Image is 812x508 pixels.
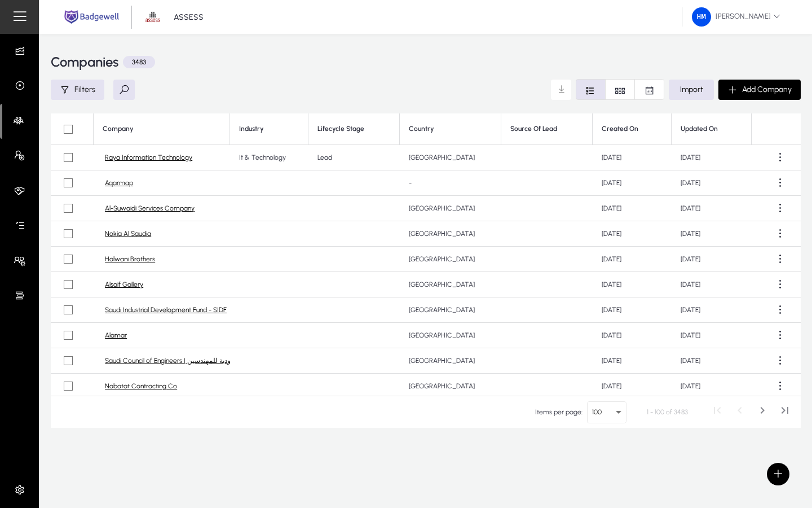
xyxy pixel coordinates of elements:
[105,306,227,314] a: Saudi Industrial Development Fund - SIDF
[672,297,751,323] td: [DATE]
[62,9,121,25] img: main.png
[718,80,801,100] button: Add Company
[692,7,780,27] span: [PERSON_NAME]
[593,170,672,196] td: [DATE]
[672,221,751,247] td: [DATE]
[51,80,104,100] button: Filters
[680,85,703,94] span: Import
[593,196,672,221] td: [DATE]
[602,125,638,133] div: Created On
[593,323,672,348] td: [DATE]
[647,406,688,418] div: 1 - 100 of 3483
[51,396,801,428] mat-paginator: Select page
[742,85,792,94] span: Add Company
[672,272,751,297] td: [DATE]
[593,247,672,272] td: [DATE]
[105,154,192,162] a: Raya Information Technology
[409,125,434,133] div: Country
[400,272,501,297] td: [GEOGRAPHIC_DATA]
[400,196,501,221] td: [GEOGRAPHIC_DATA]
[308,145,400,170] td: Lead
[400,348,501,374] td: [GEOGRAPHIC_DATA]
[593,374,672,399] td: [DATE]
[105,230,151,238] a: Nokia Al Saudia
[239,125,299,133] div: Industry
[400,323,501,348] td: [GEOGRAPHIC_DATA]
[593,297,672,323] td: [DATE]
[510,125,557,133] div: Source Of Lead
[400,170,501,196] td: -
[105,281,143,289] a: Alsaif Gallery
[692,7,711,27] img: 219.png
[672,323,751,348] td: [DATE]
[103,125,134,133] div: Company
[317,125,364,133] div: Lifecycle Stage
[593,348,672,374] td: [DATE]
[103,125,220,133] div: Company
[123,56,155,68] p: 3483
[592,408,602,416] span: 100
[74,85,95,94] span: Filters
[510,125,583,133] div: Source Of Lead
[400,297,501,323] td: [GEOGRAPHIC_DATA]
[317,125,390,133] div: Lifecycle Stage
[105,204,195,213] a: Al-Suwaidi Services Company
[400,247,501,272] td: [GEOGRAPHIC_DATA]
[230,145,308,170] td: It & Technology
[672,196,751,221] td: [DATE]
[593,221,672,247] td: [DATE]
[409,125,492,133] div: Country
[400,374,501,399] td: [GEOGRAPHIC_DATA]
[142,6,164,28] img: 1.png
[672,170,751,196] td: [DATE]
[105,331,127,340] a: Alamar
[400,221,501,247] td: [GEOGRAPHIC_DATA]
[576,79,664,100] mat-button-toggle-group: Font Style
[681,125,742,133] div: Updated On
[774,401,796,423] button: Last page
[593,272,672,297] td: [DATE]
[400,145,501,170] td: [GEOGRAPHIC_DATA]
[751,401,774,423] button: Next page
[672,247,751,272] td: [DATE]
[672,374,751,399] td: [DATE]
[602,125,662,133] div: Created On
[105,179,133,187] a: Aqarmap
[105,382,177,391] a: Nabatat Contracting Co
[593,145,672,170] td: [DATE]
[672,348,751,374] td: [DATE]
[683,7,789,27] button: [PERSON_NAME]
[681,125,718,133] div: Updated On
[672,145,751,170] td: [DATE]
[669,80,714,100] button: Import
[51,55,118,69] h3: Companies
[535,406,582,418] div: Items per page:
[239,125,264,133] div: Industry
[105,357,261,365] a: Saudi Council of Engineers | الهيئة السعودية للمهندسين
[105,255,155,264] a: Halwani Brothers
[174,12,204,22] p: ASSESS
